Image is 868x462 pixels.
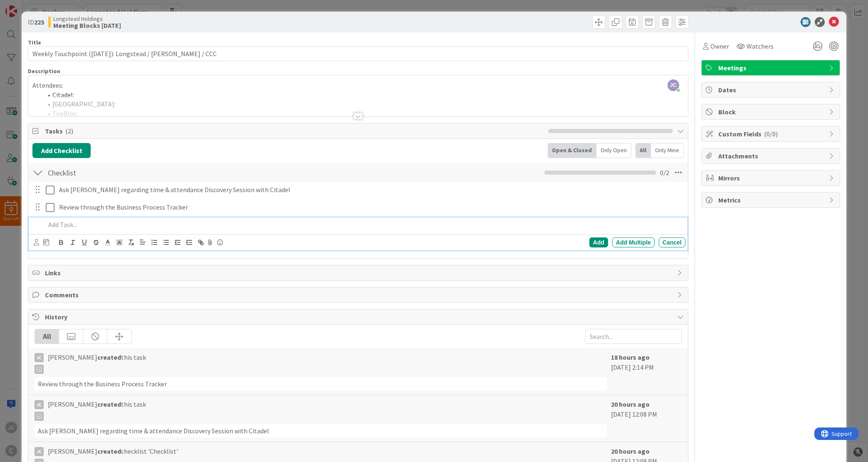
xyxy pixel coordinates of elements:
[42,90,684,100] li: Citadel:
[718,151,825,161] span: Attachments
[612,237,655,247] div: Add Multiple
[48,352,146,374] span: [PERSON_NAME] this task
[35,377,607,390] div: Review through the Business Process Tracker
[28,17,44,27] span: ID
[611,400,650,408] b: 20 hours ago
[589,237,608,247] div: Add
[32,143,91,158] button: Add Checklist
[45,165,232,180] input: Add Checklist...
[45,290,673,300] span: Comments
[45,312,673,322] span: History
[660,168,669,178] span: 0 / 2
[718,107,825,117] span: Block
[668,79,679,91] span: JC
[45,126,544,136] span: Tasks
[596,143,631,158] div: Only Open
[35,447,44,456] div: JC
[35,353,44,362] div: JC
[65,127,73,135] span: ( 2 )
[718,173,825,183] span: Mirrors
[97,447,121,455] b: created
[747,41,774,51] span: Watchers
[48,399,146,421] span: [PERSON_NAME] this task
[97,353,121,361] b: created
[32,81,684,90] p: Attendees:
[611,353,650,361] b: 18 hours ago
[59,185,682,195] p: Ask [PERSON_NAME] regarding time & attendance Discovery Session with Citadel
[764,130,778,138] span: ( 0/0 )
[651,143,684,158] div: Only Mine
[35,400,44,409] div: JC
[585,329,682,344] input: Search...
[548,143,596,158] div: Open & Closed
[53,15,121,22] span: Longstead Holdings
[34,18,44,26] b: 223
[636,143,651,158] div: All
[718,85,825,95] span: Dates
[35,424,607,437] div: Ask [PERSON_NAME] regarding time & attendance Discovery Session with Citadel
[611,352,682,390] div: [DATE] 2:14 PM
[35,329,59,343] div: All
[710,41,729,51] span: Owner
[17,1,38,11] span: Support
[659,237,685,247] div: Cancel
[718,63,825,73] span: Meetings
[611,399,682,437] div: [DATE] 12:08 PM
[45,268,673,278] span: Links
[28,46,688,61] input: type card name here...
[59,203,682,212] p: Review through the Business Process Tracker
[718,195,825,205] span: Metrics
[718,129,825,139] span: Custom Fields
[97,400,121,408] b: created
[611,447,650,455] b: 20 hours ago
[28,67,60,75] span: Description
[53,22,121,29] b: Meeting Blocks [DATE]
[28,39,41,46] label: Title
